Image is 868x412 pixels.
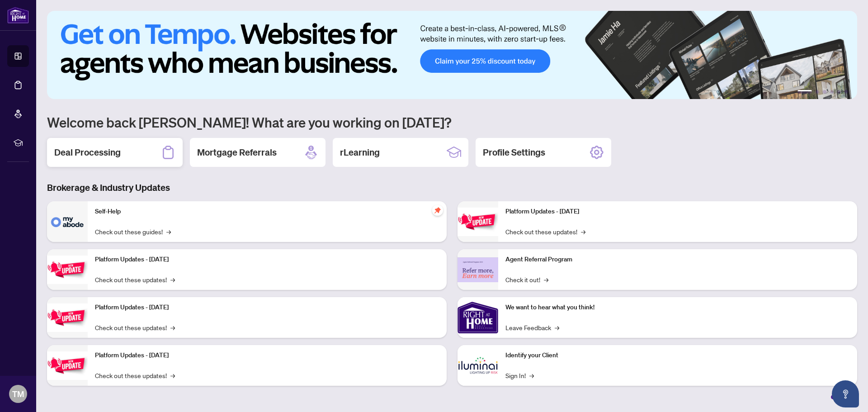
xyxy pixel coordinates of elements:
[95,322,175,332] a: Check out these updates!→
[830,90,834,94] button: 4
[95,303,439,313] p: Platform Updates - [DATE]
[47,351,88,380] img: Platform Updates - July 8, 2025
[505,370,534,380] a: Sign In!→
[797,90,812,94] button: 1
[483,146,545,159] h2: Profile Settings
[47,114,857,131] h1: Welcome back [PERSON_NAME]! What are you working on [DATE]?
[197,146,277,159] h2: Mortgage Referrals
[95,227,171,237] a: Check out these guides!→
[166,227,171,237] span: →
[170,322,175,332] span: →
[505,275,548,284] a: Check it out!→
[581,227,585,237] span: →
[170,275,175,284] span: →
[95,370,175,380] a: Check out these updates!→
[95,255,439,265] p: Platform Updates - [DATE]
[544,275,548,284] span: →
[95,275,175,284] a: Check out these updates!→
[505,322,559,332] a: Leave Feedback→
[823,90,826,94] button: 3
[505,350,850,360] p: Identify your Client
[47,201,88,242] img: Self-Help
[54,146,121,159] h2: Deal Processing
[555,322,559,332] span: →
[12,388,24,400] span: TM
[95,350,439,360] p: Platform Updates - [DATE]
[458,257,498,282] img: Agent Referral Program
[340,146,380,159] h2: rLearning
[95,207,439,217] p: Self-Help
[7,7,29,24] img: logo
[832,380,859,407] button: Open asap
[458,208,498,236] img: Platform Updates - June 23, 2025
[837,90,841,94] button: 5
[505,227,585,237] a: Check out these updates!→
[458,345,498,386] img: Identify your Client
[529,370,534,380] span: →
[432,205,443,216] span: pushpin
[505,255,850,265] p: Agent Referral Program
[458,297,498,338] img: We want to hear what you think!
[844,90,848,94] button: 6
[505,207,850,217] p: Platform Updates - [DATE]
[47,181,857,194] h3: Brokerage & Industry Updates
[47,303,88,332] img: Platform Updates - July 21, 2025
[47,11,857,99] img: Slide 0
[816,90,819,94] button: 2
[505,303,850,313] p: We want to hear what you think!
[47,256,88,284] img: Platform Updates - September 16, 2025
[170,370,175,380] span: →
